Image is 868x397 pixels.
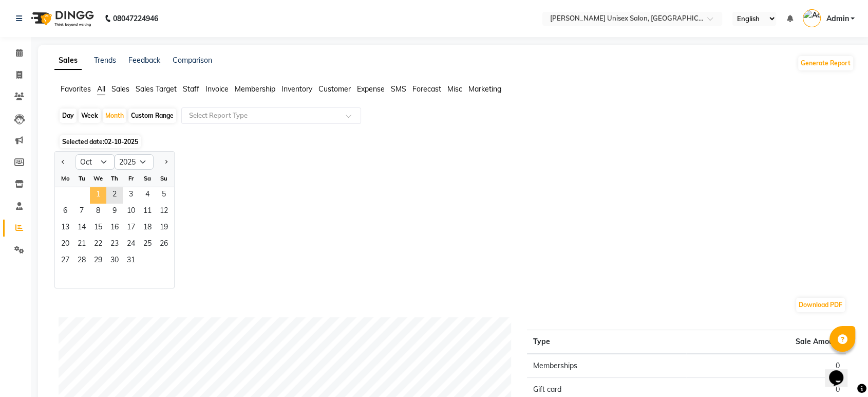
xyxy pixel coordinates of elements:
div: Thursday, October 2, 2025 [106,187,123,204]
div: Sunday, October 12, 2025 [156,204,172,220]
span: 23 [106,237,123,253]
span: 14 [73,220,90,237]
div: Tu [73,170,90,187]
span: 30 [106,253,123,269]
span: 24 [123,237,139,253]
span: 02-10-2025 [104,138,138,146]
span: 17 [123,220,139,237]
span: 1 [90,187,106,204]
div: Week [79,109,101,123]
span: SMS [391,84,406,94]
div: Monday, October 27, 2025 [57,253,73,269]
span: 29 [90,253,106,269]
div: Monday, October 6, 2025 [57,204,73,220]
span: 12 [156,204,172,220]
div: Tuesday, October 21, 2025 [73,237,90,253]
div: Wednesday, October 1, 2025 [90,187,106,204]
span: All [97,84,105,94]
div: Thursday, October 30, 2025 [106,253,123,269]
div: Monday, October 20, 2025 [57,237,73,253]
iframe: chat widget [825,356,858,387]
th: Sale Amount [686,330,846,354]
div: Saturday, October 18, 2025 [139,220,156,237]
span: 21 [73,237,90,253]
div: Wednesday, October 29, 2025 [90,253,106,269]
div: Friday, October 3, 2025 [123,187,139,204]
div: Sa [139,170,156,187]
div: Friday, October 31, 2025 [123,253,139,269]
span: 7 [73,204,90,220]
select: Select year [115,154,154,170]
div: Thursday, October 16, 2025 [106,220,123,237]
button: Previous month [59,154,67,170]
div: Thursday, October 23, 2025 [106,237,123,253]
div: Sunday, October 26, 2025 [156,237,172,253]
span: Inventory [281,84,312,94]
div: Tuesday, October 7, 2025 [73,204,90,220]
div: Sunday, October 5, 2025 [156,187,172,204]
span: Admin [826,13,848,24]
a: Sales [54,51,82,70]
div: Monday, October 13, 2025 [57,220,73,237]
td: Memberships [527,354,687,378]
div: Su [156,170,172,187]
span: Misc [447,84,462,94]
div: Tuesday, October 14, 2025 [73,220,90,237]
div: Fr [123,170,139,187]
span: Membership [235,84,275,94]
span: 5 [156,187,172,204]
span: 9 [106,204,123,220]
b: 08047224946 [113,4,158,33]
div: Custom Range [128,109,176,123]
span: 25 [139,237,156,253]
div: Friday, October 10, 2025 [123,204,139,220]
span: 22 [90,237,106,253]
a: Comparison [173,56,212,65]
span: 27 [57,253,73,269]
span: Sales Target [136,84,177,94]
div: Wednesday, October 22, 2025 [90,237,106,253]
span: 20 [57,237,73,253]
div: Tuesday, October 28, 2025 [73,253,90,269]
span: 18 [139,220,156,237]
span: 6 [57,204,73,220]
button: Download PDF [796,298,845,312]
div: Friday, October 24, 2025 [123,237,139,253]
a: Feedback [128,56,160,65]
span: 16 [106,220,123,237]
button: Generate Report [798,56,853,70]
span: Staff [183,84,199,94]
select: Select month [76,154,115,170]
span: Invoice [205,84,229,94]
div: Mo [57,170,73,187]
div: Th [106,170,123,187]
div: Wednesday, October 15, 2025 [90,220,106,237]
div: Friday, October 17, 2025 [123,220,139,237]
span: 26 [156,237,172,253]
span: Favorites [61,84,91,94]
span: Forecast [412,84,441,94]
span: 15 [90,220,106,237]
div: Thursday, October 9, 2025 [106,204,123,220]
button: Next month [162,154,170,170]
span: Marketing [468,84,501,94]
div: Saturday, October 4, 2025 [139,187,156,204]
td: 0 [686,354,846,378]
span: 13 [57,220,73,237]
a: Trends [94,56,116,65]
div: Saturday, October 11, 2025 [139,204,156,220]
span: 8 [90,204,106,220]
div: Saturday, October 25, 2025 [139,237,156,253]
span: 4 [139,187,156,204]
span: 2 [106,187,123,204]
div: Day [60,109,77,123]
div: We [90,170,106,187]
img: Admin [803,9,821,27]
th: Type [527,330,687,354]
span: Selected date: [60,135,141,148]
span: 19 [156,220,172,237]
span: 10 [123,204,139,220]
div: Month [103,109,126,123]
span: 31 [123,253,139,269]
span: 3 [123,187,139,204]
